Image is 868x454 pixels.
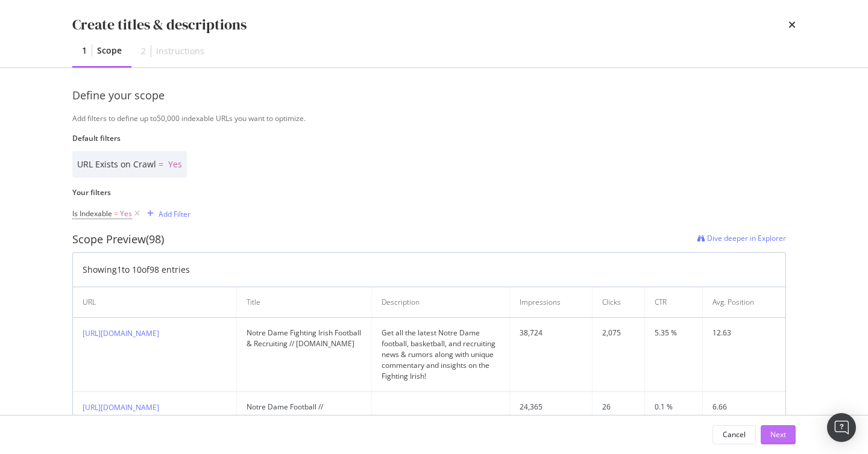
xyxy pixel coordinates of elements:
[712,402,776,412] div: 6.66
[602,402,635,412] div: 26
[382,328,500,382] div: Get all the latest Notre Dame football, basketball, and recruiting news & rumors along with uniqu...
[83,264,190,276] div: Showing 1 to 10 of 98 entries
[77,158,156,170] span: URL Exists on Crawl
[697,232,786,247] a: Dive deeper in Explorer
[159,209,190,219] div: Add Filter
[83,328,159,338] a: [URL][DOMAIN_NAME]
[707,233,786,243] span: Dive deeper in Explorer
[655,402,692,412] div: 0.1 %
[83,402,159,412] a: [URL][DOMAIN_NAME]
[168,158,182,170] span: Yes
[237,287,372,318] th: Title
[72,113,796,123] div: Add filters to define up to 50,000 indexable URLs you want to optimize.
[827,413,856,442] div: Open Intercom Messenger
[761,425,796,444] button: Next
[114,208,118,219] span: =
[247,328,362,349] div: Notre Dame Fighting Irish Football & Recruiting // [DOMAIN_NAME]
[645,287,702,318] th: CTR
[72,88,796,104] div: Define your scope
[72,232,164,247] div: Scope Preview (98)
[510,287,593,318] th: Impressions
[73,287,237,318] th: URL
[602,328,635,338] div: 2,075
[788,14,796,35] div: times
[712,328,776,338] div: 12.63
[120,205,132,222] span: Yes
[82,45,87,57] div: 1
[247,402,362,423] div: Notre Dame Football // [DOMAIN_NAME]
[723,429,746,440] div: Cancel
[703,287,785,318] th: Avg. Position
[520,402,582,412] div: 24,365
[72,133,786,143] label: Default filters
[655,328,692,338] div: 5.35 %
[770,429,786,440] div: Next
[142,207,190,221] button: Add Filter
[593,287,645,318] th: Clicks
[712,425,756,444] button: Cancel
[141,45,146,57] div: 2
[159,158,163,170] span: =
[97,45,122,57] div: Scope
[520,328,582,338] div: 38,724
[72,187,786,197] label: Your filters
[372,287,510,318] th: Description
[72,208,112,219] span: Is Indexable
[72,14,247,35] div: Create titles & descriptions
[156,45,204,57] div: Instructions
